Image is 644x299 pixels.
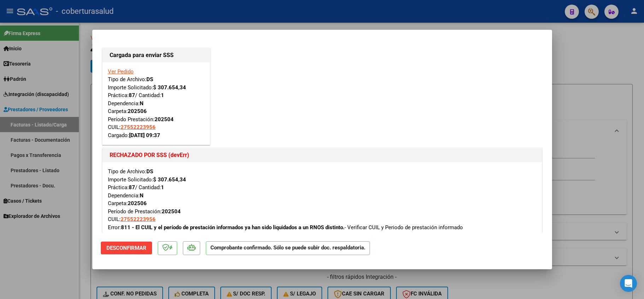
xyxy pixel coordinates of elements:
[108,68,204,140] div: Tipo de Archivo: Importe Solicitado: Práctica: / Cantidad: Dependencia: Carpeta: Período Prestaci...
[108,168,536,231] div: Tipo de Archivo: Importe Solicitado: Práctica: / Cantidad: Dependencia: Carpeta: Período de Prest...
[620,275,637,292] div: Open Intercom Messenger
[110,151,535,159] h1: RECHAZADO POR SSS (devErr)
[121,124,156,130] span: 27552223956
[155,116,174,123] strong: 202504
[108,68,134,75] a: Ver Pedido
[140,100,144,107] strong: N
[162,208,181,215] strong: 202504
[153,84,186,91] strong: $ 307.654,34
[140,192,144,199] strong: N
[206,241,370,255] p: Comprobante confirmado. Sólo se puede subir doc. respaldatoria.
[129,92,135,98] strong: 87
[161,92,164,98] strong: 1
[106,245,146,251] span: Desconfirmar
[121,216,156,222] span: 27552223956
[101,242,152,254] button: Desconfirmar
[153,176,186,183] strong: $ 307.654,34
[161,184,164,191] strong: 1
[121,224,344,231] strong: 811 - El CUIL y el período de prestación informados ya han sido liquidados a un RNOS distinto.
[146,168,153,175] strong: DS
[129,132,160,139] strong: [DATE] 09:37
[146,76,153,83] strong: DS
[128,200,147,207] strong: 202506
[128,108,147,114] strong: 202506
[110,51,203,60] h1: Cargada para enviar SSS
[129,184,135,191] strong: 87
